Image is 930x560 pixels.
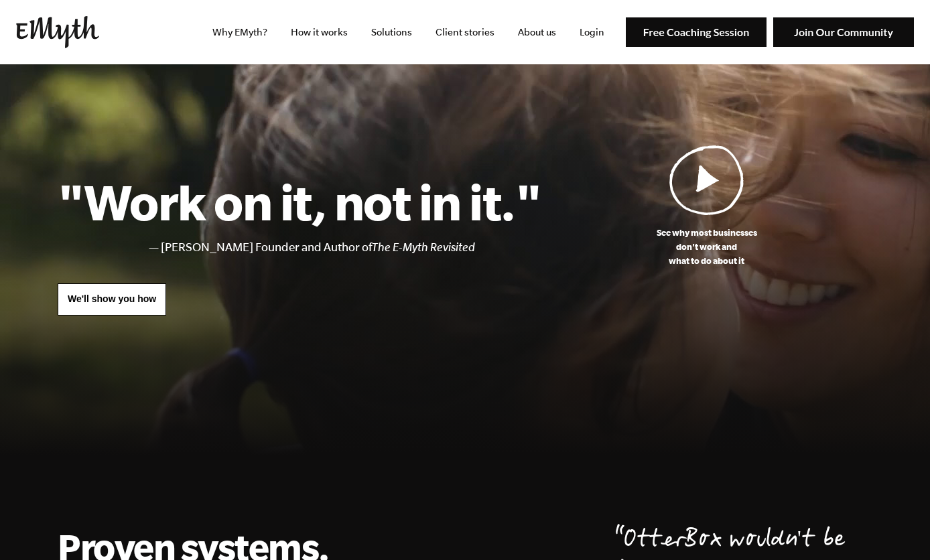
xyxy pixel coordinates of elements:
[626,17,767,48] img: Free Coaching Session
[68,293,156,304] span: We'll show you how
[58,283,166,316] a: We'll show you how
[773,17,914,48] img: Join Our Community
[541,226,872,268] p: See why most businesses don't work and what to do about it
[541,145,872,268] a: See why most businessesdon't work andwhat to do about it
[161,238,541,257] li: [PERSON_NAME] Founder and Author of
[863,496,930,560] iframe: Chat Widget
[372,240,475,254] i: The E-Myth Revisited
[669,145,744,215] img: Play Video
[16,16,99,48] img: EMyth
[58,172,541,231] h1: "Work on it, not in it."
